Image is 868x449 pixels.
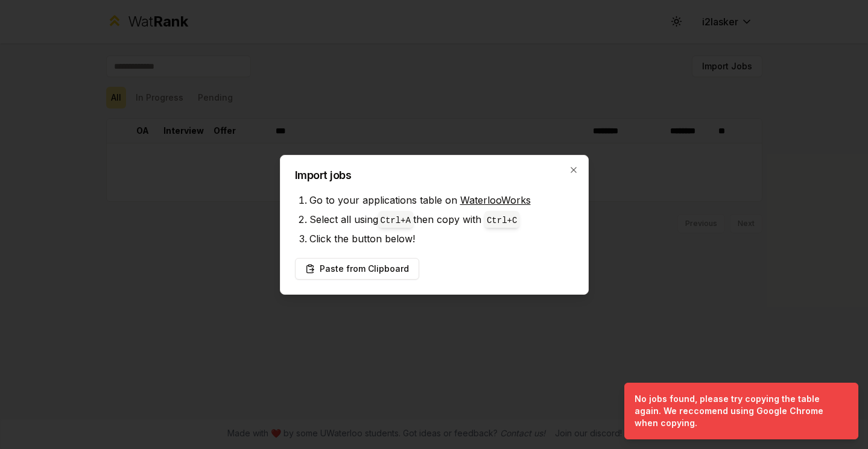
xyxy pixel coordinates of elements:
button: Paste from Clipboard [295,258,419,280]
code: Ctrl+ C [487,216,517,225]
a: WaterlooWorks [460,194,531,206]
div: No jobs found, please try copying the table again. We reccomend using Google Chrome when copying. [635,393,843,429]
li: Go to your applications table on [309,190,574,210]
li: Click the button below! [309,229,574,248]
li: Select all using then copy with [309,210,574,229]
h2: Import jobs [295,170,574,181]
code: Ctrl+ A [381,216,411,225]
